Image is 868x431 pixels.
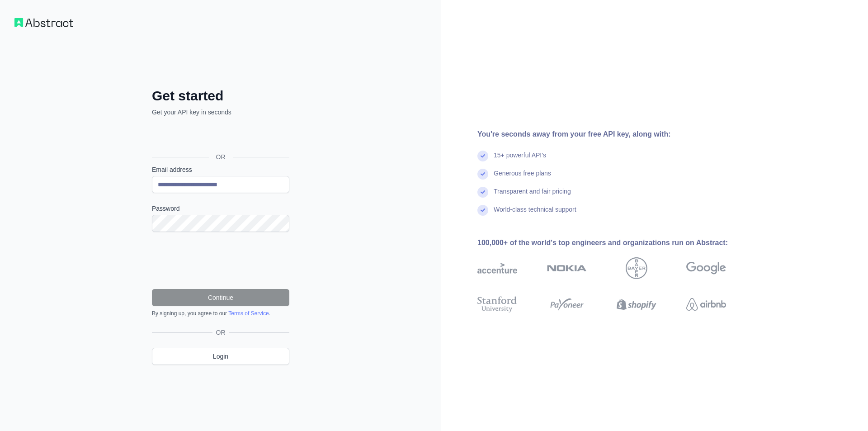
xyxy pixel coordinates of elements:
p: Get your API key in seconds [152,108,289,117]
h2: Get started [152,88,289,104]
iframe: Sign in with Google Button [147,127,292,147]
div: By signing up, you agree to our . [152,310,289,317]
img: shopify [617,294,656,314]
div: You're seconds away from your free API key, along with: [477,129,755,140]
span: OR [209,152,233,161]
img: airbnb [686,294,726,314]
div: Generous free plans [494,169,551,187]
div: Transparent and fair pricing [494,187,571,205]
img: google [686,257,726,279]
img: Workflow [14,18,73,27]
img: nokia [547,257,587,279]
img: payoneer [547,294,587,314]
div: 100,000+ of the world's top engineers and organizations run on Abstract: [477,237,755,248]
div: World-class technical support [494,205,576,223]
img: check mark [477,205,488,216]
iframe: reCAPTCHA [152,243,289,278]
a: Login [152,348,289,365]
div: 15+ powerful API's [494,151,546,169]
label: Password [152,204,289,213]
img: accenture [477,257,517,279]
img: stanford university [477,294,517,314]
label: Email address [152,165,289,174]
span: OR [212,328,229,337]
img: check mark [477,169,488,180]
img: check mark [477,187,488,198]
img: bayer [626,257,647,279]
button: Continue [152,289,289,306]
a: Terms of Service [228,310,269,317]
img: check mark [477,151,488,161]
